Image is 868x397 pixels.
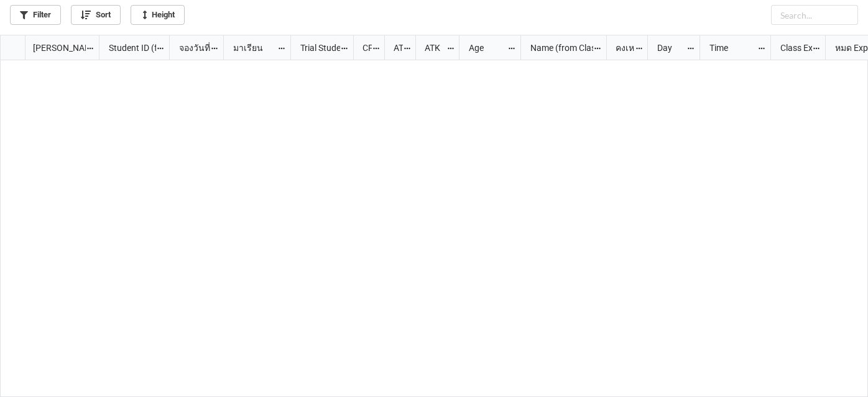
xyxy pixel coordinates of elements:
[523,41,593,55] div: Name (from Class)
[10,5,61,25] a: Filter
[355,41,372,55] div: CF
[293,41,340,55] div: Trial Student
[101,41,156,55] div: Student ID (from [PERSON_NAME] Name)
[25,41,86,55] div: [PERSON_NAME] Name
[702,41,757,55] div: Time
[417,41,446,55] div: ATK
[650,41,687,55] div: Day
[71,5,121,25] a: Sort
[1,35,99,60] div: grid
[773,41,813,55] div: Class Expiration
[131,5,185,25] a: Height
[386,41,404,55] div: ATT
[226,41,277,55] div: มาเรียน
[771,5,858,25] input: Search...
[172,41,211,55] div: จองวันที่
[608,41,634,55] div: คงเหลือ (from Nick Name)
[461,41,507,55] div: Age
